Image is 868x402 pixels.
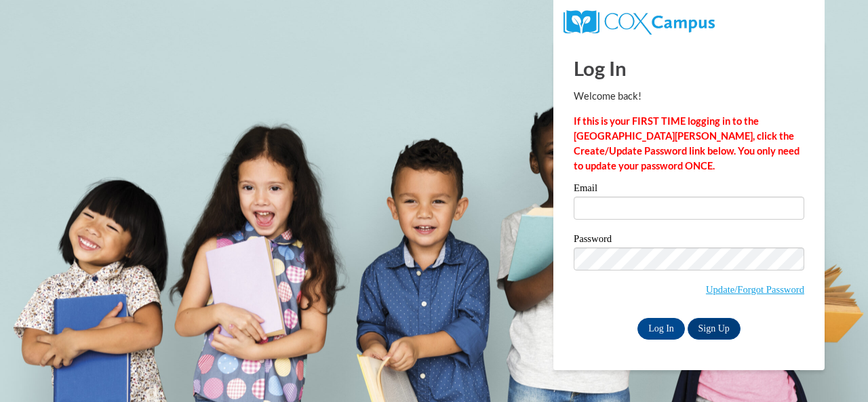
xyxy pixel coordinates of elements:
a: Sign Up [688,318,741,340]
input: Log In [637,318,685,340]
h1: Log In [574,54,804,82]
a: Update/Forgot Password [706,284,804,295]
label: Password [574,234,804,247]
a: COX Campus [564,16,715,27]
label: Email [574,183,804,197]
img: COX Campus [564,10,715,35]
strong: If this is your FIRST TIME logging in to the [GEOGRAPHIC_DATA][PERSON_NAME], click the Create/Upd... [574,115,800,172]
p: Welcome back! [574,89,804,104]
